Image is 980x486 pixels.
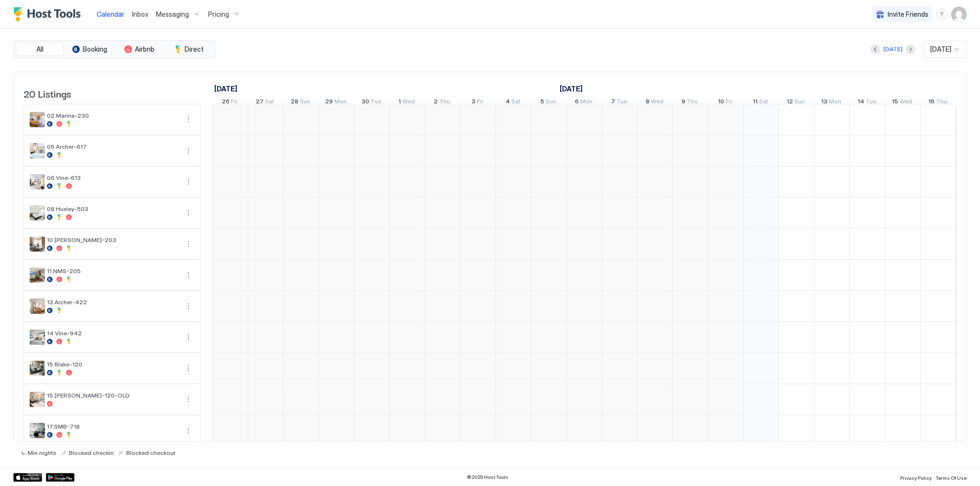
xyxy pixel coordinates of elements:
span: Min nights [28,449,56,456]
span: 26 [222,98,230,108]
button: More options [183,145,194,156]
div: menu [183,331,194,343]
div: listing image [30,392,45,407]
a: October 16, 2025 [926,96,949,110]
a: October 12, 2025 [784,96,807,110]
a: Terms Of Use [936,472,967,482]
a: October 13, 2025 [819,96,844,110]
span: 20 Listings [23,86,71,100]
div: menu [183,425,194,436]
span: Mon [580,98,593,108]
a: September 27, 2025 [253,96,276,110]
div: listing image [30,205,45,221]
button: Booking [66,43,113,56]
span: Thu [687,98,698,108]
a: October 11, 2025 [750,96,771,110]
span: 6 [575,98,579,108]
span: Invite Friends [888,10,928,19]
button: More options [183,114,194,125]
span: © 2025 Host Tools [467,474,508,480]
div: listing image [30,143,45,158]
span: Messaging [156,10,189,19]
a: Inbox [132,9,148,19]
span: Sat [511,98,520,108]
a: September 26, 2025 [212,82,240,96]
span: 08.Huxley-503 [47,205,179,212]
div: menu [183,300,194,312]
button: More options [183,363,194,374]
button: More options [183,425,194,436]
span: 30 [362,98,369,108]
button: Next month [906,44,915,54]
a: September 30, 2025 [359,96,384,110]
span: 2 [434,98,438,108]
button: More options [183,176,194,188]
div: listing image [30,112,45,127]
span: Calendar [97,10,124,18]
span: Thu [936,98,947,108]
span: Booking [83,45,107,54]
span: All [36,45,44,54]
div: menu [936,9,947,20]
div: menu [183,176,194,188]
div: App Store [13,473,42,482]
div: menu [183,269,194,281]
span: Mon [334,98,347,108]
div: User profile [951,7,967,22]
button: More options [183,331,194,343]
span: [DATE] [930,45,951,54]
div: listing image [30,298,45,314]
span: 3 [472,98,475,108]
a: Google Play Store [46,473,75,482]
a: September 29, 2025 [323,96,349,110]
span: 14.Vine-942 [47,330,179,337]
span: Fri [477,98,484,108]
span: 12 [787,98,793,108]
a: October 2, 2025 [431,96,452,110]
div: menu [183,363,194,374]
span: Sun [300,98,310,108]
button: All [16,43,64,56]
div: listing image [30,236,45,252]
a: Host Tools Logo [13,7,85,22]
button: More options [183,300,194,312]
a: October 15, 2025 [890,96,914,110]
div: listing image [30,267,45,283]
span: 15.Blake-120 [47,361,179,368]
span: 1 [398,98,401,108]
a: October 1, 2025 [396,96,417,110]
button: More options [183,394,194,405]
span: 10 [718,98,724,108]
button: More options [183,207,194,219]
span: Wed [402,98,415,108]
a: October 6, 2025 [573,96,595,110]
span: 15.[PERSON_NAME]-120-OLD [47,392,179,399]
span: Wed [900,98,912,108]
span: 14 [858,98,864,108]
a: Privacy Policy [900,472,932,482]
div: menu [183,145,194,156]
span: Fri [726,98,732,108]
span: 4 [506,98,510,108]
button: Direct [165,43,213,56]
a: October 4, 2025 [503,96,523,110]
span: 5 [540,98,544,108]
div: tab-group [13,40,215,58]
a: October 7, 2025 [609,96,629,110]
a: October 3, 2025 [469,96,486,110]
span: 16 [928,98,935,108]
a: October 14, 2025 [855,96,879,110]
span: Terms Of Use [936,475,967,481]
a: October 1, 2025 [557,82,585,96]
span: Fri [231,98,238,108]
a: October 9, 2025 [679,96,700,110]
span: Privacy Policy [900,475,932,481]
span: Airbnb [135,45,154,54]
a: Calendar [97,9,124,19]
span: 11 [753,98,758,108]
span: Direct [185,45,204,54]
span: Wed [651,98,663,108]
span: 13.Archer-422 [47,298,179,306]
span: 17.SMB-718 [47,423,179,430]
